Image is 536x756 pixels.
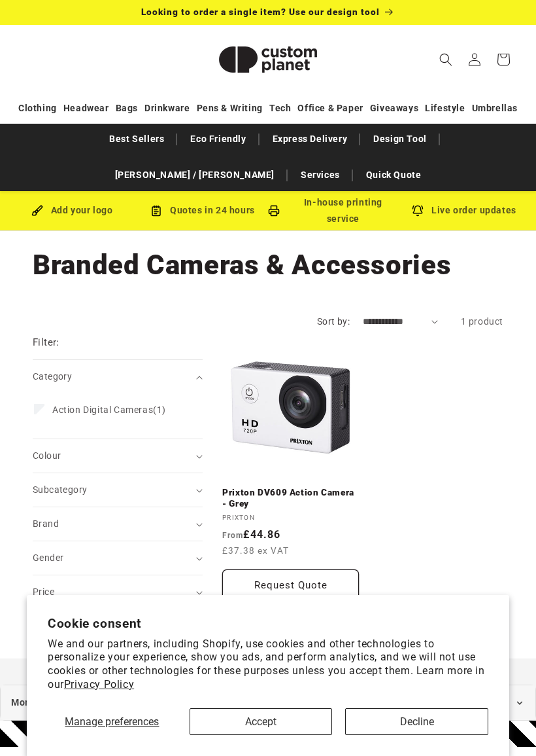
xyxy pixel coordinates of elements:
span: 1 product [461,316,503,327]
img: Order Updates Icon [150,205,162,217]
p: We and our partners, including Shopify, use cookies and other technologies to personalize your ex... [48,638,488,692]
div: Live order updates [399,202,529,219]
span: Manage preferences [65,715,159,728]
button: Request Quote [222,569,359,600]
a: Prixton DV609 Action Camera - Grey [222,487,359,510]
span: Subcategory [33,484,87,495]
summary: Gender (0 selected) [33,541,203,575]
img: Brush Icon [31,205,43,217]
h1: Branded Cameras & Accessories [33,247,503,283]
h2: Filter: [33,335,59,350]
span: Colour [33,450,61,461]
a: Lifestyle [425,97,465,120]
span: Brand [33,518,59,529]
button: Accept [190,708,333,735]
summary: Brand (0 selected) [33,507,203,541]
a: Quick Quote [360,164,428,187]
a: Privacy Policy [64,678,134,691]
summary: Category (0 selected) [33,360,203,393]
a: Clothing [18,97,57,120]
a: Giveaways [370,97,418,120]
button: Decline [345,708,488,735]
summary: Search [431,45,460,74]
span: Gender [33,552,63,563]
img: Order updates [412,205,424,217]
a: Tech [269,97,291,120]
a: Drinkware [144,97,190,120]
button: Manage preferences [48,708,176,735]
a: Umbrellas [472,97,518,120]
span: Category [33,371,72,382]
div: Quotes in 24 hours [137,202,268,219]
a: Custom Planet [198,25,339,94]
summary: Subcategory (0 selected) [33,473,203,507]
span: Price [33,586,54,597]
span: More about our Branded Cameras & Accessories collection [11,694,276,711]
a: Headwear [63,97,109,120]
a: Pens & Writing [197,97,263,120]
span: (1) [52,404,166,416]
iframe: Chat Widget [471,693,536,756]
a: Services [294,164,346,187]
a: Bags [116,97,138,120]
span: Action Digital Cameras [52,405,153,415]
a: Best Sellers [103,128,171,151]
img: Custom Planet [203,30,333,89]
summary: Price [33,575,203,609]
a: Express Delivery [266,128,354,151]
h2: Cookie consent [48,616,488,631]
span: Looking to order a single item? Use our design tool [141,7,380,17]
div: In-house printing service [268,194,399,227]
a: Office & Paper [297,97,363,120]
img: In-house printing [268,205,280,217]
a: Design Tool [367,128,433,151]
label: Sort by: [317,316,350,327]
a: Eco Friendly [184,128,252,151]
a: [PERSON_NAME] / [PERSON_NAME] [109,164,281,187]
div: Add your logo [7,202,137,219]
summary: Colour (0 selected) [33,439,203,473]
